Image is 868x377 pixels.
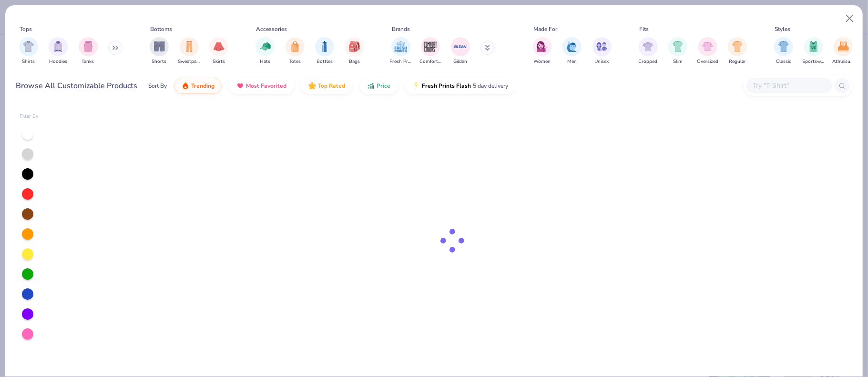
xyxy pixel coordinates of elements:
div: filter for Hats [255,37,275,65]
img: Unisex Image [596,41,607,52]
img: Fresh Prints Image [394,40,408,54]
div: filter for Oversized [697,37,718,65]
div: filter for Regular [728,37,747,65]
img: flash.gif [412,82,420,90]
img: most_fav.gif [236,82,244,90]
button: filter button [345,37,364,65]
span: 5 day delivery [473,81,508,92]
button: filter button [592,37,612,65]
img: Shorts Image [154,41,165,52]
img: Comfort Colors Image [423,40,438,54]
img: Athleisure Image [838,41,849,52]
div: filter for Sportswear [803,37,825,65]
div: Filter By [20,113,39,120]
div: filter for Fresh Prints [390,37,412,65]
div: Made For [533,25,557,33]
div: filter for Comfort Colors [419,37,441,65]
input: Try "T-Shirt" [752,80,826,91]
span: Regular [729,58,746,65]
img: Bags Image [349,41,359,52]
button: filter button [728,37,747,65]
span: Most Favorited [246,82,286,90]
button: filter button [533,37,552,65]
span: Hats [260,58,270,65]
span: Athleisure [832,58,854,65]
button: filter button [49,37,68,65]
span: Top Rated [318,82,345,90]
div: filter for Gildan [451,37,470,65]
button: filter button [562,37,582,65]
div: filter for Totes [286,37,305,65]
span: Price [377,82,390,90]
div: filter for Unisex [592,37,612,65]
img: Totes Image [290,41,300,52]
span: Slim [673,58,683,65]
span: Bottles [317,58,333,65]
div: filter for Skirts [209,37,228,65]
button: Fresh Prints Flash5 day delivery [405,78,515,94]
img: Slim Image [673,41,683,52]
button: filter button [79,37,98,65]
div: Styles [775,25,791,33]
span: Skirts [213,58,225,65]
div: filter for Women [533,37,552,65]
span: Tanks [82,58,94,65]
img: Men Image [567,41,577,52]
div: Brands [392,25,410,33]
img: Gildan Image [453,40,468,54]
img: Classic Image [778,41,789,52]
button: filter button [209,37,228,65]
div: Bottoms [151,25,173,33]
img: Sweatpants Image [184,41,194,52]
button: Top Rated [301,78,352,94]
div: filter for Hoodies [49,37,68,65]
span: Oversized [697,58,718,65]
button: filter button [639,37,658,65]
img: Regular Image [732,41,743,52]
button: filter button [390,37,412,65]
span: Trending [191,82,214,90]
img: TopRated.gif [308,82,316,90]
span: Men [567,58,577,65]
button: filter button [832,37,854,65]
button: filter button [668,37,687,65]
div: filter for Athleisure [832,37,854,65]
span: Bags [349,58,360,65]
div: filter for Bottles [315,37,334,65]
div: filter for Sweatpants [178,37,200,65]
span: Shirts [22,58,35,65]
button: filter button [255,37,275,65]
span: Comfort Colors [419,58,441,65]
button: filter button [315,37,334,65]
div: Sort By [148,82,167,90]
div: filter for Classic [774,37,793,65]
span: Gildan [453,58,467,65]
div: Fits [639,25,649,33]
img: Hats Image [260,41,271,52]
img: Shirts Image [23,41,34,52]
span: Fresh Prints Flash [422,82,471,90]
span: Hoodies [49,58,67,65]
span: Fresh Prints [390,58,412,65]
button: filter button [451,37,470,65]
button: Most Favorited [229,78,294,94]
span: Cropped [639,58,658,65]
img: Women Image [537,41,548,52]
button: Trending [174,78,222,94]
span: Shorts [152,58,167,65]
button: filter button [774,37,793,65]
div: filter for Tanks [79,37,98,65]
img: Bottles Image [319,41,330,52]
div: filter for Bags [345,37,364,65]
img: Hoodies Image [53,41,63,52]
span: Unisex [595,58,609,65]
img: trending.gif [182,82,189,90]
button: filter button [150,37,169,65]
img: Sportswear Image [808,41,819,52]
div: Browse All Customizable Products [16,80,138,92]
img: Oversized Image [702,41,713,52]
span: Women [534,58,551,65]
span: Sportswear [803,58,825,65]
button: filter button [178,37,200,65]
button: Close [841,10,859,28]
